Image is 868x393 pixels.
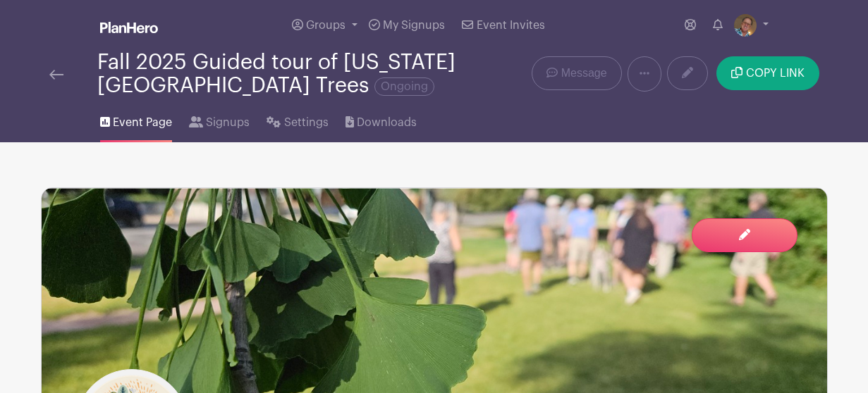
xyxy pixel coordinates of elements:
a: Settings [267,97,328,142]
span: Message [561,65,607,82]
img: lee%20hopkins.JPG [734,14,757,37]
a: Message [532,56,621,90]
img: back-arrow-29a5d9b10d5bd6ae65dc969a981735edf675c4d7a1fe02e03b50dbd4ba3cdb55.svg [49,70,63,80]
span: My Signups [383,20,445,31]
div: Fall 2025 Guided tour of [US_STATE][GEOGRAPHIC_DATA] Trees [97,51,480,97]
a: Event Page [100,97,172,142]
img: logo_white-6c42ec7e38ccf1d336a20a19083b03d10ae64f83f12c07503d8b9e83406b4c7d.svg [100,22,158,33]
span: Downloads [357,114,417,131]
span: COPY LINK [746,68,805,79]
span: Event Invites [477,20,545,31]
span: Event Page [113,114,172,131]
span: Signups [206,114,250,131]
a: Signups [189,97,250,142]
span: Groups [306,20,346,31]
button: COPY LINK [716,56,819,90]
span: Settings [284,114,329,131]
span: Ongoing [374,77,434,96]
a: Downloads [346,97,417,142]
